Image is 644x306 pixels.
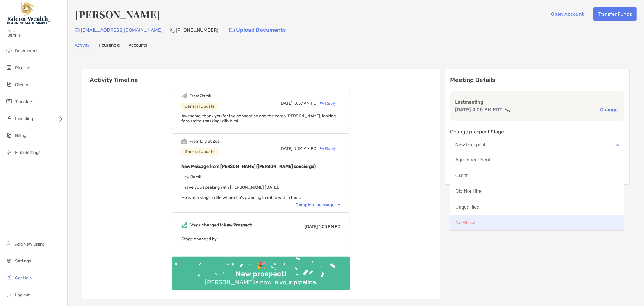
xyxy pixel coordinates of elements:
[15,242,44,247] span: Add New Client
[455,157,490,163] div: Agreement Sent
[15,48,37,54] span: Dashboard
[305,224,318,229] span: [DATE]
[450,199,624,215] button: Unqualified
[450,184,624,199] button: Did Not Hire
[5,47,13,54] img: dashboard icon
[81,26,162,34] p: [EMAIL_ADDRESS][DOMAIN_NAME]
[189,139,220,144] div: From Lily at Zoe
[455,142,485,148] div: New Prospect
[181,235,341,243] p: Stage changed by:
[5,98,13,105] img: transfers icon
[450,215,624,231] button: No Show
[294,146,316,151] span: 7:54 AM PD
[546,7,588,21] button: Open Account
[189,93,211,99] div: From Jamil
[316,145,336,152] div: Reply
[450,138,624,152] button: New Prospect
[450,152,624,168] button: Agreement Sent
[450,168,624,184] button: Client
[598,106,620,113] button: Change
[203,278,320,286] div: [PERSON_NAME] is now in your pipeline.
[15,150,40,155] span: Firm Settings
[176,26,218,34] p: [PHONE_NUMBER]
[450,128,624,135] p: Change prospect Stage
[319,101,324,105] img: Reply icon
[5,148,13,156] img: firm-settings icon
[455,220,475,226] div: No Show
[75,43,90,49] a: Activity
[181,222,187,228] img: Event icon
[455,204,479,210] div: Unqualified
[319,224,341,229] span: 1:05 PM PD
[99,43,120,49] a: Household
[5,64,13,71] img: pipeline icon
[226,24,290,37] a: Upload Documents
[181,93,187,99] img: Event icon
[5,257,13,264] img: settings icon
[5,115,13,122] img: investing icon
[15,65,30,70] span: Pipeline
[5,240,13,247] img: add_new_client icon
[75,28,80,32] img: Email Icon
[181,174,301,200] span: Hey Jamil, I have you speaking with [PERSON_NAME] [DATE]. He is at a stage in life where he’s pla...
[5,132,13,139] img: billing icon
[254,261,268,270] div: 🎉
[593,7,637,21] button: Transfer Funds
[181,148,218,155] div: General Update
[224,223,252,228] b: New Prospect
[15,116,33,121] span: Investing
[170,28,175,33] img: Phone Icon
[181,138,187,144] img: Event icon
[189,223,252,228] div: Stage changed to
[616,144,619,146] img: Open dropdown arrow
[450,76,624,84] p: Meeting Details
[15,275,32,281] span: Get Help
[181,103,218,110] div: General Update
[279,146,293,151] span: [DATE],
[15,292,30,298] span: Log out
[82,69,440,83] h6: Activity Timeline
[455,98,620,106] p: Last meeting
[455,106,502,113] p: [DATE] 4:00 PM PDT
[338,204,341,206] img: Chevron icon
[181,113,336,124] span: Awesome, thank you for the connection and the notes [PERSON_NAME], looking forward to speaking wi...
[279,101,293,106] span: [DATE],
[181,164,316,169] b: New Message from [PERSON_NAME] ([PERSON_NAME] concierge)
[296,202,341,207] div: Complete message
[75,7,160,21] h4: [PERSON_NAME]
[15,99,33,104] span: Transfers
[505,107,510,112] img: communication type
[5,274,13,281] img: get-help icon
[15,133,26,138] span: Billing
[455,173,468,178] div: Client
[319,147,324,151] img: Reply icon
[7,2,50,24] img: Falcon Wealth Planning Logo
[5,291,13,298] img: logout icon
[233,270,289,278] div: New prospect!
[15,259,31,264] span: Settings
[129,43,147,49] a: Accounts
[7,33,64,38] span: Jamil!
[15,82,28,87] span: Clients
[455,189,482,194] div: Did Not Hire
[316,100,336,106] div: Reply
[229,28,235,32] img: button icon
[294,101,316,106] span: 8:37 AM PD
[5,81,13,88] img: clients icon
